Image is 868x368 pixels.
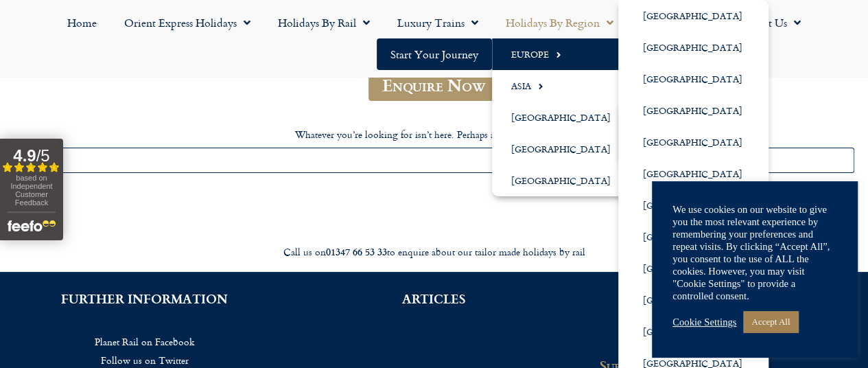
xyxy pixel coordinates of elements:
a: [GEOGRAPHIC_DATA] [618,221,769,253]
div: Call us on to enquire about our tailor made holidays by rail [50,246,819,259]
a: [GEOGRAPHIC_DATA] [618,126,769,158]
h2: SIGN UP FOR THE PLANET RAIL NEWSLETTER [599,292,847,317]
a: [GEOGRAPHIC_DATA] [492,165,637,196]
a: About Us [729,7,814,38]
a: Cookie Settings [672,316,736,328]
a: [GEOGRAPHIC_DATA] [618,189,769,221]
div: We use cookies on our website to give you the most relevant experience by remembering your prefer... [672,203,837,302]
a: [GEOGRAPHIC_DATA] [492,133,637,165]
a: [GEOGRAPHIC_DATA] [618,316,769,347]
nav: Menu [7,7,861,70]
a: [GEOGRAPHIC_DATA] [492,102,637,133]
a: Luxury Trains [384,7,492,38]
a: Holidays by Rail [264,7,384,38]
a: [GEOGRAPHIC_DATA] [618,284,769,316]
a: Europe [492,38,637,70]
p: Whatever you’re looking for isn’t here. Perhaps a search would help. [14,127,854,141]
h2: ARTICLES [310,292,559,305]
a: [GEOGRAPHIC_DATA] [618,253,769,284]
a: [GEOGRAPHIC_DATA] [618,158,769,189]
a: Accept All [743,311,798,332]
a: [GEOGRAPHIC_DATA] [618,95,769,126]
a: Home [54,7,110,38]
strong: 01347 66 53 33 [326,244,387,259]
a: [GEOGRAPHIC_DATA] [618,63,769,95]
a: Planet Rail on Facebook [21,332,269,351]
a: Orient Express Holidays [110,7,264,38]
h2: FURTHER INFORMATION [21,292,269,305]
a: [GEOGRAPHIC_DATA] [618,32,769,63]
a: Start your Journey [377,38,492,70]
a: Enquire Now [368,69,500,101]
a: Holidays by Region [492,7,627,38]
a: Asia [492,70,637,102]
